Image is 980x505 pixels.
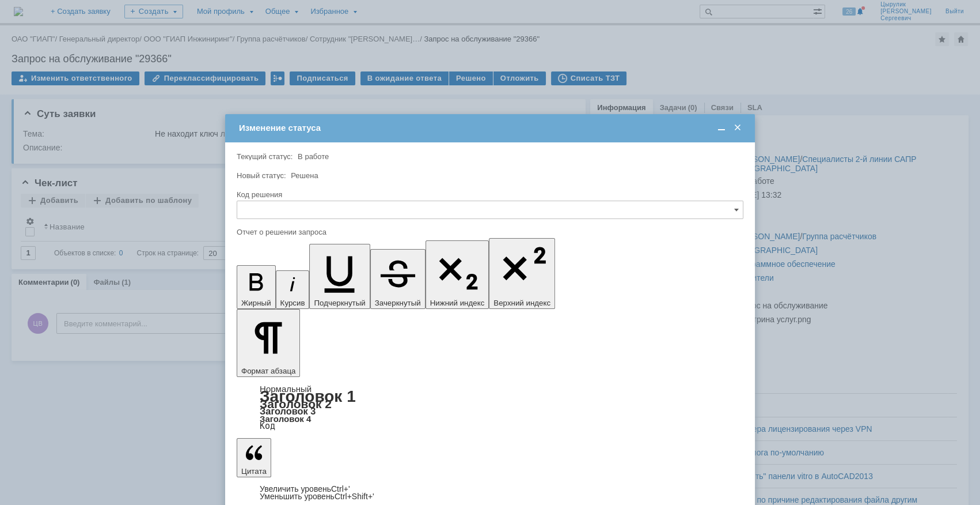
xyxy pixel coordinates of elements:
[237,485,743,500] div: Цитата
[335,492,374,501] span: Ctrl+Shift+'
[260,384,312,394] a: Нормальный
[276,270,310,309] button: Курсив
[375,299,421,307] span: Зачеркнутый
[489,238,555,309] button: Верхний индекс
[280,299,305,307] span: Курсив
[314,299,365,307] span: Подчеркнутый
[237,152,293,161] label: Текущий статус:
[260,387,356,405] a: Заголовок 1
[241,299,271,307] span: Жирный
[237,265,276,309] button: Жирный
[260,421,275,431] a: Код
[732,123,743,133] span: Закрыть
[260,397,332,410] a: Заголовок 2
[237,309,300,377] button: Формат абзаца
[298,152,329,161] span: В работе
[426,240,489,309] button: Нижний индекс
[237,385,743,430] div: Формат абзаца
[237,228,741,236] div: Отчет о решении запроса
[260,492,374,501] a: Decrease
[241,367,295,375] span: Формат абзаца
[493,299,550,307] span: Верхний индекс
[237,191,741,198] div: Код решения
[237,171,286,180] label: Новый статус:
[309,244,370,309] button: Подчеркнутый
[716,123,727,133] span: Свернуть (Ctrl + M)
[237,438,271,477] button: Цитата
[260,484,350,493] a: Increase
[239,123,743,133] div: Изменение статуса
[241,467,267,476] span: Цитата
[291,171,318,180] span: Решена
[260,406,316,416] a: Заголовок 3
[370,249,426,309] button: Зачеркнутый
[331,484,350,493] span: Ctrl+'
[430,299,485,307] span: Нижний индекс
[260,414,311,424] a: Заголовок 4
